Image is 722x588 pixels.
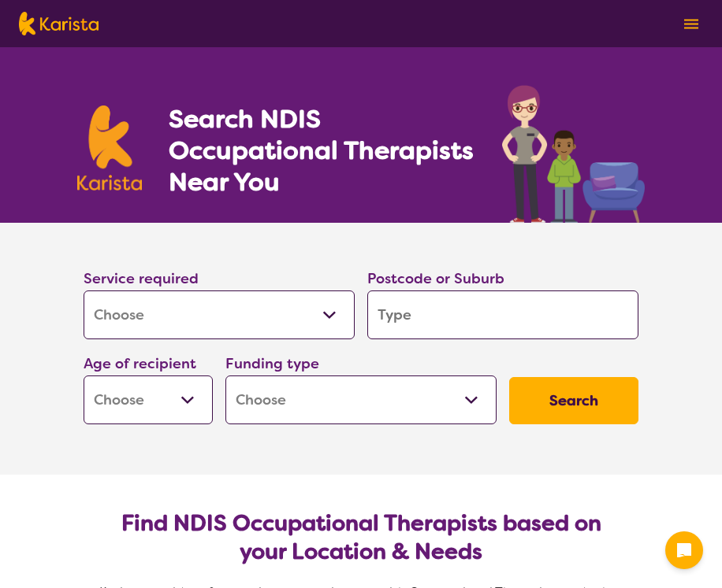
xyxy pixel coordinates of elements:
h2: Find NDIS Occupational Therapists based on your Location & Needs [96,509,626,566]
button: Search [509,377,638,424]
img: Karista logo [19,12,99,35]
img: Karista logo [77,105,142,190]
label: Funding type [225,354,319,373]
label: Age of recipient [84,354,196,373]
img: occupational-therapy [502,85,645,223]
img: menu [684,19,698,29]
h1: Search NDIS Occupational Therapists Near You [169,103,475,198]
label: Service required [84,269,199,288]
label: Postcode or Suburb [367,269,504,288]
input: Type [367,290,638,339]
